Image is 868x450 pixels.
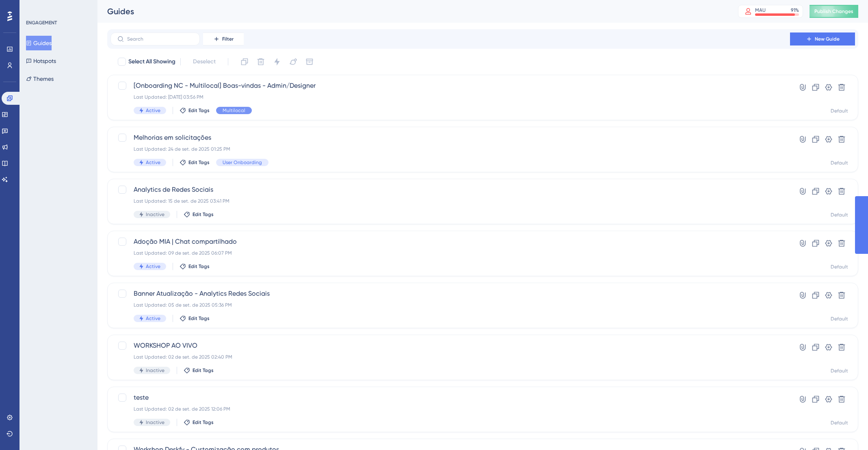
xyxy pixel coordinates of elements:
[146,159,160,166] span: Active
[193,57,216,67] span: Deselect
[790,32,855,45] button: New Guide
[203,32,244,45] button: Filter
[193,211,214,218] span: Edit Tags
[193,367,214,374] span: Edit Tags
[755,7,766,13] div: MAU
[26,71,54,86] button: Themes
[134,341,767,350] span: WORKSHOP AO VIVO
[831,368,848,374] div: Default
[146,211,165,218] span: Inactive
[26,54,56,68] button: Hotspots
[831,316,848,322] div: Default
[831,420,848,426] div: Default
[146,367,165,374] span: Inactive
[134,185,767,195] span: Analytics de Redes Sociais
[188,107,210,114] span: Edit Tags
[134,302,767,308] div: Last Updated: 05 de set. de 2025 05:36 PM
[134,393,767,402] span: teste
[193,419,214,426] span: Edit Tags
[127,36,193,42] input: Search
[26,36,52,50] button: Guides
[222,36,234,42] span: Filter
[815,36,840,42] span: New Guide
[107,6,718,17] div: Guides
[134,133,767,143] span: Melhorias em solicitações
[128,57,175,67] span: Select All Showing
[814,8,853,15] span: Publish Changes
[188,159,210,166] span: Edit Tags
[146,419,165,426] span: Inactive
[146,107,160,114] span: Active
[831,212,848,218] div: Default
[134,406,767,412] div: Last Updated: 02 de set. de 2025 12:06 PM
[134,237,767,247] span: Adoção MIA | Chat compartilhado
[834,418,858,442] iframe: UserGuiding AI Assistant Launcher
[810,5,858,18] button: Publish Changes
[134,81,767,91] span: [Onboarding NC - Multilocal] Boas-vindas - Admin/Designer
[134,354,767,360] div: Last Updated: 02 de set. de 2025 02:40 PM
[180,315,210,322] button: Edit Tags
[146,263,160,270] span: Active
[146,315,160,322] span: Active
[831,160,848,166] div: Default
[188,263,210,270] span: Edit Tags
[186,54,223,69] button: Deselect
[188,315,210,322] span: Edit Tags
[26,19,57,26] div: ENGAGEMENT
[831,264,848,270] div: Default
[134,94,767,100] div: Last Updated: [DATE] 03:56 PM
[134,198,767,204] div: Last Updated: 15 de set. de 2025 03:41 PM
[180,107,210,114] button: Edit Tags
[134,250,767,256] div: Last Updated: 09 de set. de 2025 06:07 PM
[134,289,767,299] span: Banner Atualização - Analytics Redes Sociais
[180,159,210,166] button: Edit Tags
[791,7,799,13] div: 91 %
[184,419,214,426] button: Edit Tags
[180,263,210,270] button: Edit Tags
[831,108,848,114] div: Default
[223,107,245,114] span: Multilocal
[223,159,262,166] span: User Onboarding
[184,367,214,374] button: Edit Tags
[134,146,767,152] div: Last Updated: 24 de set. de 2025 01:25 PM
[184,211,214,218] button: Edit Tags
